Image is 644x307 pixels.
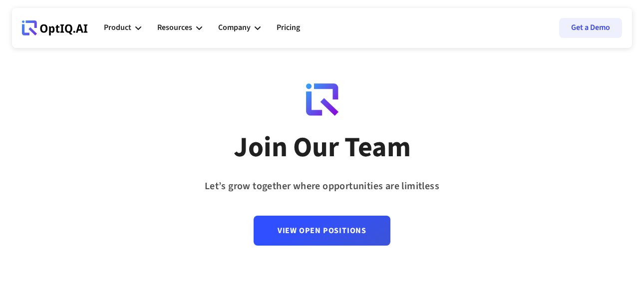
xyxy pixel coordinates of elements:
[157,21,192,34] div: Resources
[234,130,411,165] div: Join Our Team
[104,21,131,34] div: Product
[277,13,300,43] a: Pricing
[218,21,251,34] div: Company
[205,177,439,196] div: Let’s grow together where opportunities are limitless
[218,13,261,43] div: Company
[22,13,88,43] a: Webflow Homepage
[559,18,622,38] a: Get a Demo
[157,13,202,43] div: Resources
[104,13,141,43] div: Product
[254,216,390,246] a: View Open Positions
[22,35,22,35] div: Webflow Homepage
